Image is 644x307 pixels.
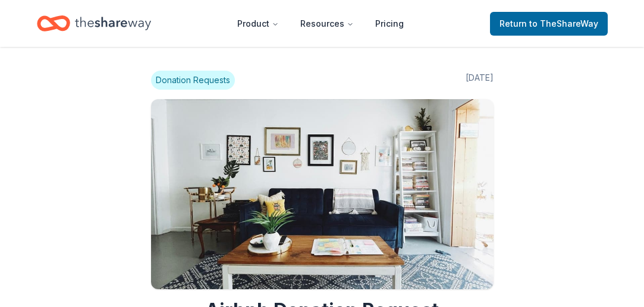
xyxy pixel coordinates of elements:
[529,18,598,29] span: to TheShareWay
[466,71,494,90] span: [DATE]
[151,99,494,289] img: Image for Airbnb Donation Request
[500,17,598,31] span: Return
[37,10,151,37] a: Home
[228,12,288,36] button: Product
[366,12,413,36] a: Pricing
[291,12,363,36] button: Resources
[490,12,608,36] a: Returnto TheShareWay
[151,71,235,90] span: Donation Requests
[228,10,413,37] nav: Main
